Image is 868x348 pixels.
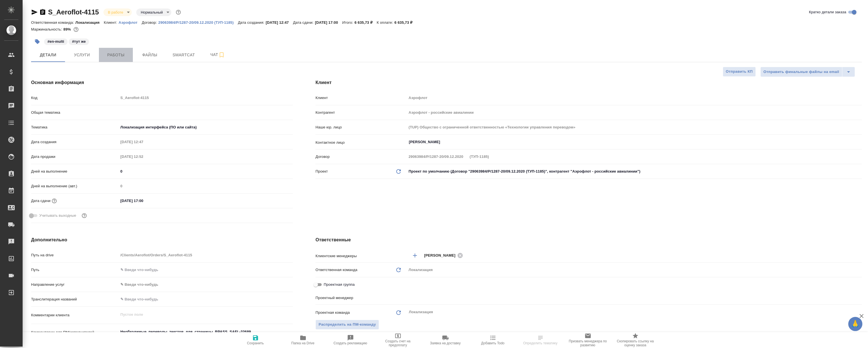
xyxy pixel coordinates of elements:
button: Если добавить услуги и заполнить их объемом, то дата рассчитается автоматически [51,197,58,205]
input: Пустое поле [406,94,862,102]
div: split button [760,67,855,77]
div: В работе [103,8,132,16]
div: ​ [118,108,293,117]
p: Контактное лицо [315,140,406,145]
input: Пустое поле [406,108,862,117]
button: Open [859,141,860,143]
div: Локализация [406,265,862,275]
p: 6 635,73 ₽ [395,20,417,25]
p: #en-multi [47,39,64,44]
p: Итого: [342,20,354,25]
span: Заявка на доставку [430,341,460,345]
p: [DATE] 12:47 [266,20,293,25]
h4: Основная информация [31,79,293,86]
p: Тематика [31,124,118,130]
p: #тут же [72,39,86,44]
a: Аэрофлот [119,20,142,25]
p: Дата создания [31,139,118,145]
button: Отправить финальные файлы на email [760,67,842,77]
div: [PERSON_NAME] [424,252,465,259]
span: en-multi [44,39,68,44]
p: 89% [63,27,72,31]
span: Кратко детали заказа [809,9,846,15]
h4: Дополнительно [31,237,293,243]
h4: Ответственные [315,237,862,243]
button: Доп статусы указывают на важность/срочность заказа [175,8,182,16]
a: 29063984/Р/1287-20/09.12.2020 (ТУП-1185) [158,20,238,25]
span: Детали [34,51,62,59]
textarea: Необходимые_переводы_текстов_для_страницы_BPASS_SAFL-32689 [118,327,293,337]
span: В заказе уже есть ответственный ПМ или ПМ группа [315,320,379,330]
p: 29063984/Р/1287-20/09.12.2020 (ТУП-1185) [158,20,238,25]
button: Скопировать ссылку [39,9,46,16]
button: Распределить на ПМ-команду [315,320,379,330]
span: Файлы [136,51,163,59]
h4: Клиент [315,79,862,86]
button: Сохранить [232,332,279,348]
input: Пустое поле [406,152,862,161]
p: Договор [315,154,406,160]
p: Дата сдачи [31,198,51,204]
span: Сохранить [247,341,264,345]
p: Договор: [142,20,158,25]
p: Транслитерация названий [31,297,118,302]
div: Проект по умолчанию (Договор "29063984/Р/1287-20/09.12.2020 (ТУП-1185)", контрагент "Аэрофлот - р... [406,167,862,176]
button: Скопировать ссылку для ЯМессенджера [31,9,38,16]
button: Добавить менеджера [408,249,422,262]
span: Определить тематику [523,341,557,345]
p: Дата создания: [238,20,266,25]
span: Чат [204,51,231,58]
button: Папка на Drive [279,332,327,348]
button: Выбери, если сб и вс нужно считать рабочими днями для выполнения заказа. [81,212,88,219]
span: Скопировать ссылку на оценку заказа [615,339,656,347]
button: Open [859,297,860,298]
button: 🙏 [848,317,862,331]
div: ✎ Введи что-нибудь [118,280,293,289]
button: Скопировать ссылку на оценку заказа [612,332,659,348]
p: Дней на выполнение (авт.) [31,183,118,189]
span: Создать счет на предоплату [378,339,418,347]
span: Услуги [68,51,96,59]
p: К оплате: [377,20,395,25]
button: Определить тематику [517,332,564,348]
p: Аэрофлот [119,20,142,25]
button: Создать рекламацию [327,332,374,348]
p: Клиент: [104,20,118,25]
input: Пустое поле [406,123,862,131]
span: Отправить финальные файлы на email [763,69,839,75]
input: Пустое поле [118,94,293,102]
div: В работе [136,8,171,16]
span: 🙏 [850,318,860,330]
p: Общая тематика [31,110,118,115]
button: Заявка на доставку [422,332,469,348]
span: Папка на Drive [291,341,315,345]
p: Дата продажи [31,154,118,160]
span: Учитывать выходные [39,213,76,218]
input: ✎ Введи что-нибудь [118,197,168,205]
p: Код [31,95,118,101]
a: S_Aeroflot-4115 [48,8,99,16]
p: [DATE] 17:00 [315,20,342,25]
p: Клиентские менеджеры [315,253,406,259]
div: ✎ Введи что-нибудь [120,282,286,287]
span: Проектная группа [324,282,354,287]
p: Путь [31,267,118,273]
p: Дней на выполнение [31,169,118,174]
span: Призвать менеджера по развитию [568,339,608,347]
p: Дата сдачи: [293,20,315,25]
p: Комментарии клиента [31,312,118,318]
p: 6 635,73 ₽ [354,20,377,25]
button: Создать счет на предоплату [374,332,422,348]
p: Комментарии для ПМ/исполнителей [31,330,118,335]
span: Smartcat [170,51,197,59]
p: Направление услуг [31,282,118,287]
button: Отправить КП [723,67,756,77]
p: Локализация [75,20,104,25]
p: Путь на drive [31,252,118,258]
button: Open [859,255,860,256]
p: Клиент [315,95,406,101]
button: Добавить тэг [31,35,44,48]
input: Пустое поле [118,152,168,161]
input: Пустое поле [118,138,168,146]
input: Пустое поле [118,251,293,259]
